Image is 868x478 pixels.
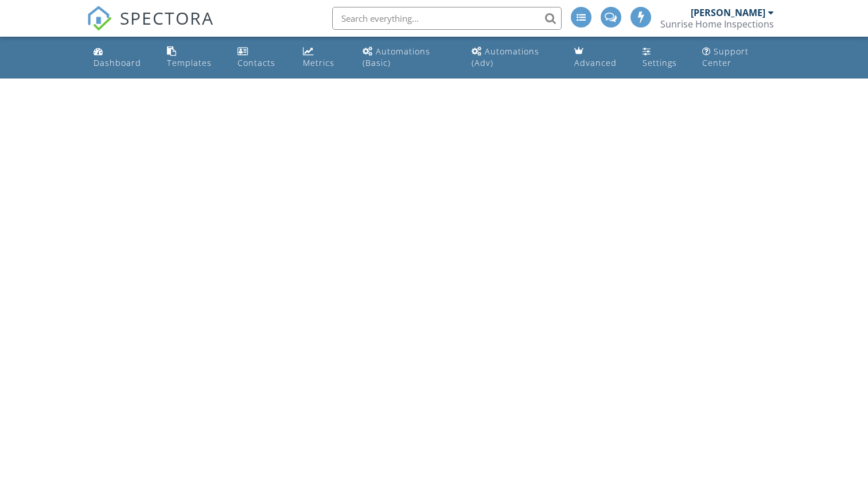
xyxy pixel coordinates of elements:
[574,57,617,68] div: Advanced
[233,41,289,74] a: Contacts
[120,6,214,30] span: SPECTORA
[87,15,214,40] a: SPECTORA
[702,46,749,68] div: Support Center
[89,41,153,74] a: Dashboard
[162,41,224,74] a: Templates
[303,57,334,68] div: Metrics
[570,41,629,74] a: Advanced
[363,46,430,68] div: Automations (Basic)
[638,41,689,74] a: Settings
[238,57,275,68] div: Contacts
[167,57,212,68] div: Templates
[698,41,779,74] a: Support Center
[660,18,774,30] div: Sunrise Home Inspections
[472,46,539,68] div: Automations (Adv)
[298,41,349,74] a: Metrics
[94,57,141,68] div: Dashboard
[691,7,765,18] div: [PERSON_NAME]
[332,7,562,30] input: Search everything...
[87,6,112,31] img: The Best Home Inspection Software - Spectora
[358,41,458,74] a: Automations (Basic)
[643,57,677,68] div: Settings
[467,41,561,74] a: Automations (Advanced)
